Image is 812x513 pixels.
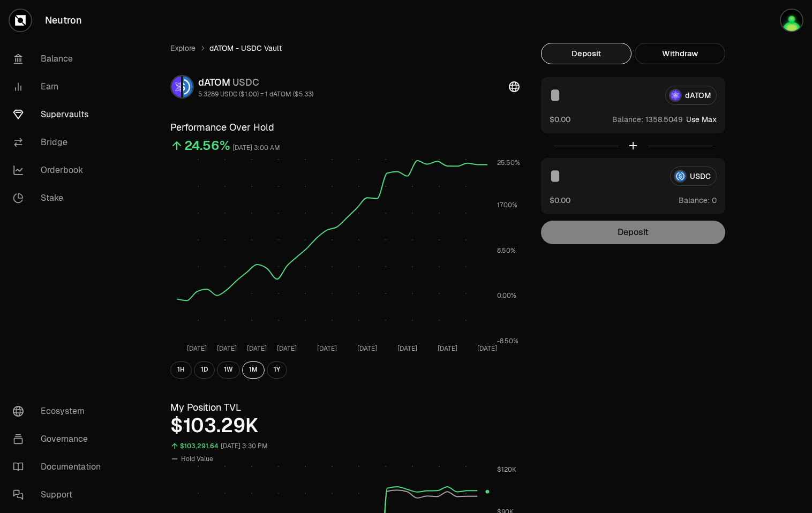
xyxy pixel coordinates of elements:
[170,400,520,415] h3: My Position TVL
[184,137,230,154] div: 24.56%
[180,440,219,452] div: $103,291.64
[198,90,313,99] div: 5.3289 USDC ($1.00) = 1 dATOM ($5.33)
[4,73,116,101] a: Earn
[317,344,337,353] tspan: [DATE]
[497,465,516,474] tspan: $120K
[198,75,313,90] div: dATOM
[221,440,268,452] div: [DATE] 3:30 PM
[194,361,215,379] button: 1D
[4,453,116,481] a: Documentation
[541,43,631,64] button: Deposit
[232,76,259,88] span: USDC
[686,114,717,125] button: Use Max
[4,481,116,509] a: Support
[397,344,417,353] tspan: [DATE]
[497,246,516,255] tspan: 8.50%
[170,415,520,436] div: $103.29K
[171,76,181,97] img: dATOM Logo
[497,291,516,300] tspan: 0.00%
[550,194,570,206] button: $0.00
[277,344,297,353] tspan: [DATE]
[4,101,116,129] a: Supervaults
[170,43,196,54] a: Explore
[267,361,287,379] button: 1Y
[247,344,267,353] tspan: [DATE]
[781,10,802,31] img: brainKID
[187,344,207,353] tspan: [DATE]
[183,76,193,97] img: USDC Logo
[4,156,116,184] a: Orderbook
[550,114,570,125] button: $0.00
[232,142,280,154] div: [DATE] 3:00 AM
[209,43,282,54] span: dATOM - USDC Vault
[497,201,517,209] tspan: 17.00%
[612,114,643,125] span: Balance:
[4,129,116,156] a: Bridge
[477,344,497,353] tspan: [DATE]
[217,361,240,379] button: 1W
[438,344,457,353] tspan: [DATE]
[170,43,520,54] nav: breadcrumb
[357,344,377,353] tspan: [DATE]
[497,337,518,345] tspan: -8.50%
[497,159,520,167] tspan: 25.50%
[217,344,237,353] tspan: [DATE]
[170,361,192,379] button: 1H
[242,361,265,379] button: 1M
[4,45,116,73] a: Balance
[4,425,116,453] a: Governance
[170,120,520,135] h3: Performance Over Hold
[679,195,710,206] span: Balance:
[4,184,116,212] a: Stake
[4,397,116,425] a: Ecosystem
[635,43,725,64] button: Withdraw
[181,455,213,463] span: Hold Value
